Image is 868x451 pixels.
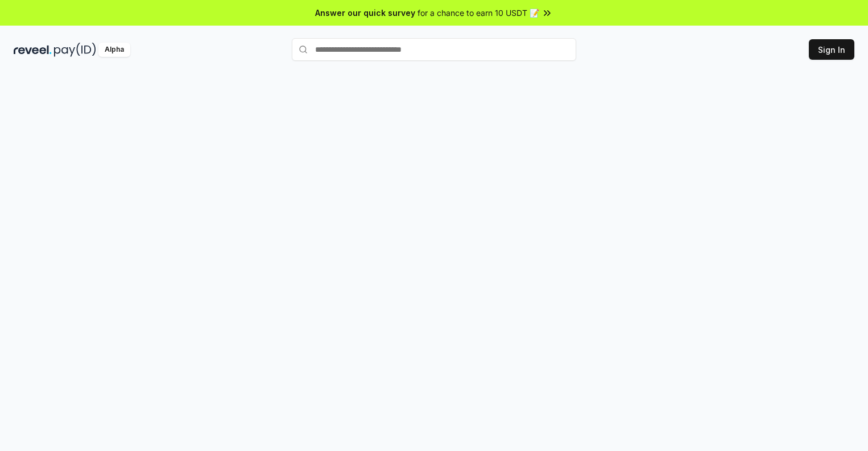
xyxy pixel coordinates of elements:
[315,7,415,19] span: Answer our quick survey
[98,43,130,57] div: Alpha
[54,43,96,57] img: pay_id
[418,7,539,19] span: for a chance to earn 10 USDT 📝
[14,43,52,57] img: reveel_dark
[809,39,854,60] button: Sign In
